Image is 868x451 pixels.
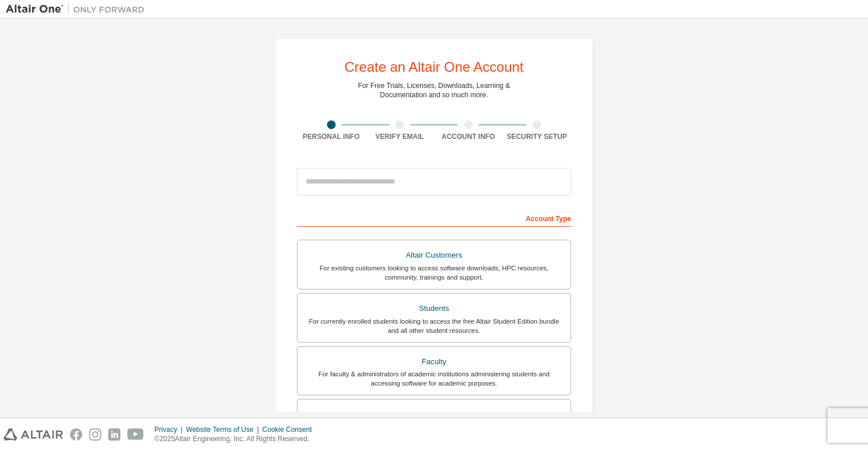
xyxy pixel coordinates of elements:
[6,3,150,15] img: Altair One
[304,354,564,370] div: Faculty
[304,406,564,423] div: Everyone else
[434,132,503,141] div: Account Info
[297,208,571,227] div: Account Type
[503,132,572,141] div: Security Setup
[304,317,564,335] div: For currently enrolled students looking to access the free Altair Student Edition bundle and all ...
[304,263,564,282] div: For existing customers looking to access software downloads, HPC resources, community, trainings ...
[297,132,366,141] div: Personal Info
[262,425,318,434] div: Cookie Consent
[3,428,63,441] img: altair_logo.svg
[304,369,564,388] div: For faculty & administrators of academic institutions administering students and accessing softwa...
[108,428,120,441] img: linkedin.svg
[344,60,524,74] div: Create an Altair One Account
[89,428,101,441] img: instagram.svg
[304,247,564,263] div: Altair Customers
[155,434,319,444] p: © 2025 Altair Engineering, Inc. All Rights Reserved.
[70,428,82,441] img: facebook.svg
[366,132,435,141] div: Verify Email
[155,425,186,434] div: Privacy
[186,425,262,434] div: Website Terms of Use
[127,428,144,441] img: youtube.svg
[304,300,564,317] div: Students
[358,81,510,100] div: For Free Trials, Licenses, Downloads, Learning & Documentation and so much more.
